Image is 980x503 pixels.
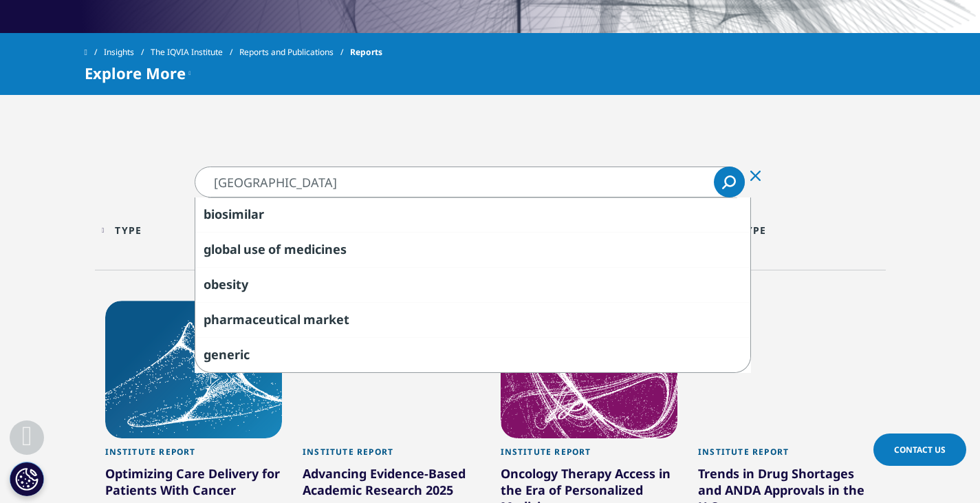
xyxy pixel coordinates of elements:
a: Contact Us [873,434,966,466]
div: Clear [739,158,772,191]
a: Insights [104,40,151,65]
span: market [303,311,349,328]
span: global [204,241,241,257]
span: pharmaceutical [204,311,301,328]
div: Search Suggestions [195,197,751,373]
span: obesity [204,276,248,292]
a: Search [714,167,745,197]
div: generic [195,337,750,372]
div: global use of medicines [195,232,750,267]
span: biosimilar [204,206,264,222]
div: pharmaceutical market [195,302,750,337]
div: obesity [195,267,750,302]
div: Institute Report [698,447,875,465]
a: The IQVIA Institute [151,40,239,65]
input: Search [195,167,745,197]
div: Type facet. [115,224,142,237]
span: generic [204,346,250,363]
div: biosimilar [195,197,750,232]
div: Institute Report [303,447,480,465]
span: medicines [284,241,347,257]
button: 쿠키 설정 [10,462,44,496]
span: Explore More [85,65,186,81]
a: Reports and Publications [239,40,350,65]
svg: Search [722,175,736,189]
span: Reports [350,40,382,65]
svg: Clear [750,171,761,181]
div: Institute Report [501,447,678,465]
span: of [268,241,281,257]
div: Institute Report [105,447,283,465]
span: Contact Us [894,444,946,456]
span: use [243,241,265,257]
